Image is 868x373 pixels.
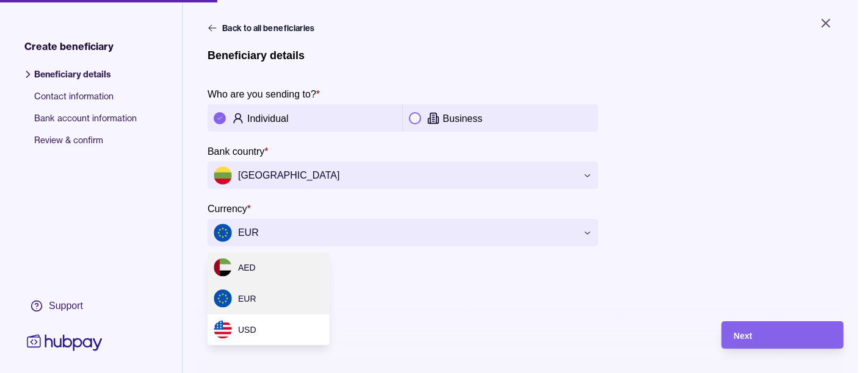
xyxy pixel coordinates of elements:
img: us [214,321,232,339]
span: USD [238,325,256,335]
span: Next [734,331,752,341]
span: AED [238,263,256,272]
img: eu [214,290,232,308]
span: EUR [238,294,256,304]
img: ae [214,258,232,277]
